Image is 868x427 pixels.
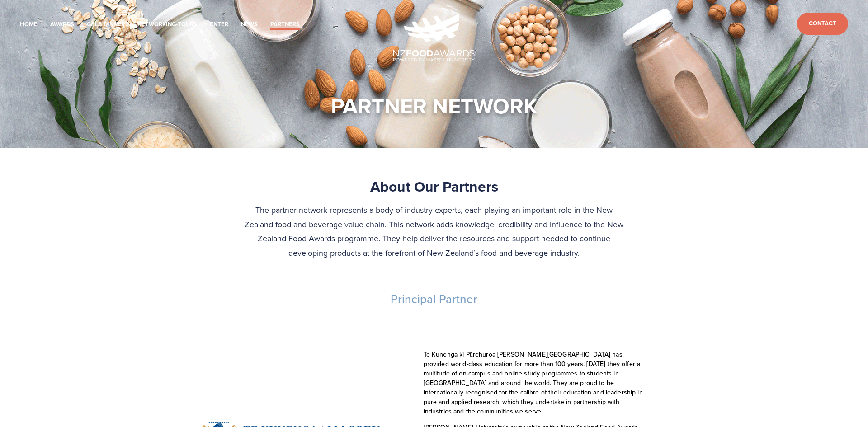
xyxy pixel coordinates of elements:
[210,19,228,30] a: Enter
[137,19,197,30] a: Networking-Tours
[87,19,125,30] a: Gala Dinner
[370,176,498,197] strong: About Our Partners
[424,350,645,416] a: Te Kunenga ki Pūrehuroa [PERSON_NAME][GEOGRAPHIC_DATA] has provided world-class education for mor...
[50,19,74,30] a: Awards
[20,19,38,30] a: Home
[244,203,624,260] p: The partner network represents a body of industry experts, each playing an important role in the ...
[797,13,848,35] a: Contact
[241,19,258,30] a: News
[331,92,538,119] h1: PARTNER NETWORK
[145,292,723,307] h3: Principal Partner
[270,19,300,30] a: Partners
